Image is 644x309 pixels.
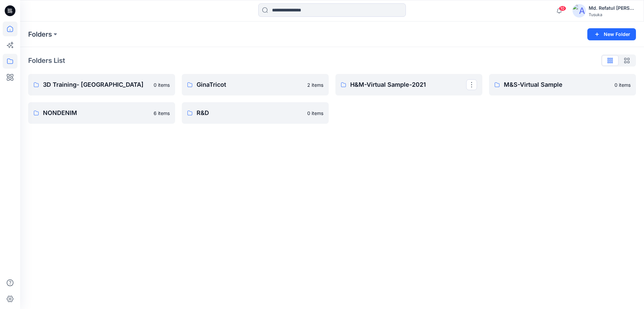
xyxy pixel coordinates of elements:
[154,110,170,117] p: 6 items
[28,55,65,66] p: Folders List
[307,110,323,117] p: 0 items
[43,108,150,118] p: NONDENIM
[573,4,586,17] img: avatar
[28,102,175,124] a: NONDENIM6 items
[614,81,631,88] p: 0 items
[197,108,303,118] p: R&D
[28,74,175,95] a: 3D Training- [GEOGRAPHIC_DATA]0 items
[589,12,636,17] div: Tusuka
[504,80,610,89] p: M&S-Virtual Sample
[559,6,566,11] span: 10
[182,74,329,95] a: GinaTricot2 items
[197,80,303,89] p: GinaTricot
[154,81,170,88] p: 0 items
[587,28,636,40] button: New Folder
[182,102,329,124] a: R&D0 items
[489,74,636,95] a: M&S-Virtual Sample0 items
[589,4,636,12] div: Md. Refatul [PERSON_NAME]
[43,80,150,89] p: 3D Training- [GEOGRAPHIC_DATA]
[307,81,323,88] p: 2 items
[335,74,482,95] a: H&M-Virtual Sample-2021
[28,30,52,39] a: Folders
[350,80,466,89] p: H&M-Virtual Sample-2021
